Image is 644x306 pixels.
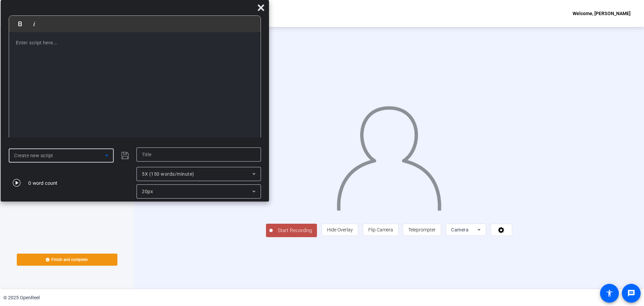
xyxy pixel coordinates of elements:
span: Create new script [14,153,53,158]
div: © 2025 OpenReel [3,294,40,301]
span: Hide Overlay [327,227,353,232]
span: Flip Camera [368,227,393,232]
button: Bold (Ctrl+B) [14,17,26,31]
span: Start Recording [273,227,317,234]
span: Teleprompter [408,227,436,232]
input: Title [142,150,256,159]
div: 0 word count [28,179,57,186]
mat-icon: message [627,289,635,297]
span: 5X (150 words/minute) [142,171,194,177]
mat-icon: accessibility [605,289,613,297]
img: overlay [336,100,442,211]
span: Finish and complete [51,257,88,262]
span: 20px [142,189,153,194]
button: Italic (Ctrl+I) [28,17,41,31]
span: Camera [451,227,469,232]
div: Welcome, [PERSON_NAME] [573,9,631,17]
